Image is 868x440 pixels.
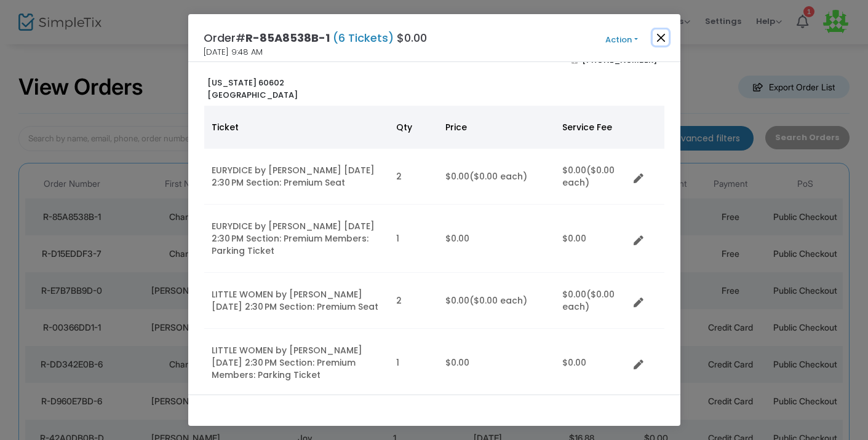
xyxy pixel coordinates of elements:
td: $0.00 [438,329,555,397]
span: R-85A8538B-1 [245,30,330,45]
td: $0.00 [438,273,555,329]
span: ($0.00 each) [562,288,615,313]
td: 1 [389,329,438,397]
b: [US_STATE] 60602 [GEOGRAPHIC_DATA] [207,77,298,101]
button: Action [585,33,659,47]
td: $0.00 [438,149,555,205]
th: Service Fee [555,106,629,149]
th: Qty [389,106,438,149]
span: [DATE] 9:48 AM [204,46,263,58]
td: EURYDICE by [PERSON_NAME] [DATE] 2:30 PM Section: Premium Seat [204,149,389,205]
td: LITTLE WOMEN by [PERSON_NAME] [DATE] 2:30 PM Section: Premium Seat [204,273,389,329]
td: EURYDICE by [PERSON_NAME] [DATE] 2:30 PM Section: Premium Members: Parking Ticket [204,205,389,273]
div: Data table [204,106,664,397]
span: ($0.00 each) [562,164,615,189]
td: $0.00 [555,273,629,329]
span: (6 Tickets) [330,30,397,45]
td: 2 [389,149,438,205]
td: $0.00 [555,329,629,397]
button: Close [653,29,669,45]
td: LITTLE WOMEN by [PERSON_NAME] [DATE] 2:30 PM Section: Premium Members: Parking Ticket [204,329,389,397]
td: 1 [389,205,438,273]
span: ($0.00 each) [469,294,527,307]
th: Price [438,106,555,149]
h4: Order# $0.00 [204,29,427,46]
span: ($0.00 each) [469,170,527,183]
td: $0.00 [555,149,629,205]
td: $0.00 [438,205,555,273]
td: $0.00 [555,205,629,273]
td: 2 [389,273,438,329]
th: Ticket [204,106,389,149]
